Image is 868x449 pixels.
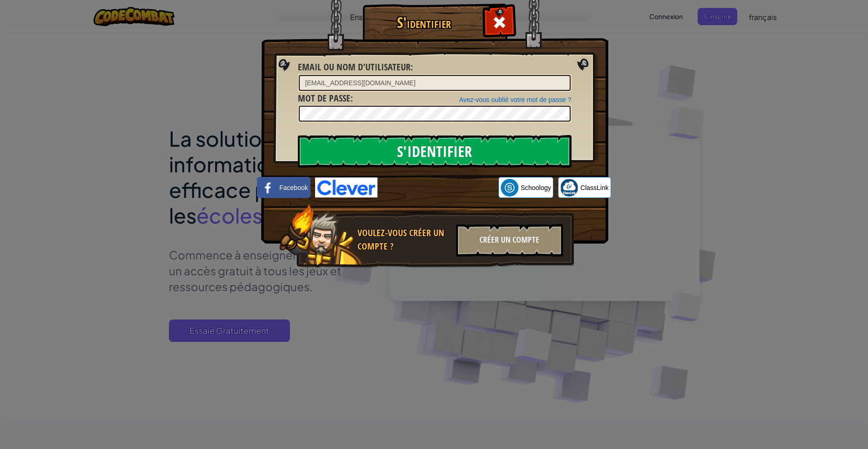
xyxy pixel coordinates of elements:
img: classlink-logo-small.png [560,179,578,197]
label: : [298,92,353,105]
label: : [298,61,413,74]
span: Mot de passe [298,92,350,104]
h1: S'identifier [365,14,484,31]
iframe: Bouton "Se connecter avec Google" [377,177,498,198]
input: S'identifier [298,135,572,168]
div: Créer un compte [456,224,563,257]
img: schoology.png [501,179,518,197]
a: Avez-vous oublié votre mot de passe ? [459,96,572,103]
span: Schoology [521,183,551,192]
span: Email ou nom d'utilisateur [298,61,410,73]
img: facebook_small.png [259,179,277,197]
img: clever-logo-blue.png [315,177,377,197]
span: Facebook [279,183,308,192]
iframe: Boîte de dialogue "Se connecter avec Google" [677,9,859,126]
div: Voulez-vous créer un compte ? [357,226,451,253]
span: ClassLink [580,183,609,192]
